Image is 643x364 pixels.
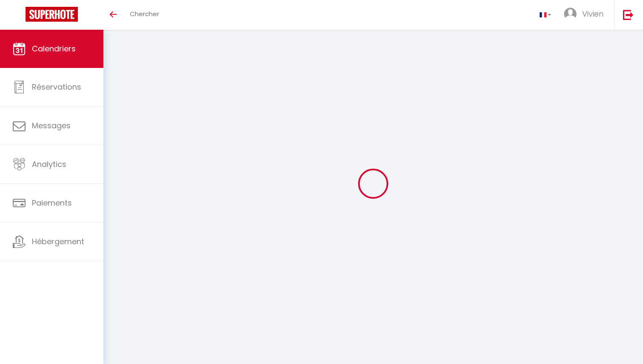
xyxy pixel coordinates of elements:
[582,8,603,19] span: Vivien
[32,198,72,208] span: Paiements
[32,43,76,54] span: Calendriers
[130,9,159,18] span: Chercher
[32,159,66,169] span: Analytics
[32,120,71,131] span: Messages
[623,9,634,20] img: logout
[32,82,81,92] span: Réservations
[564,8,577,20] img: ...
[26,7,78,22] img: Super Booking
[32,236,84,247] span: Hébergement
